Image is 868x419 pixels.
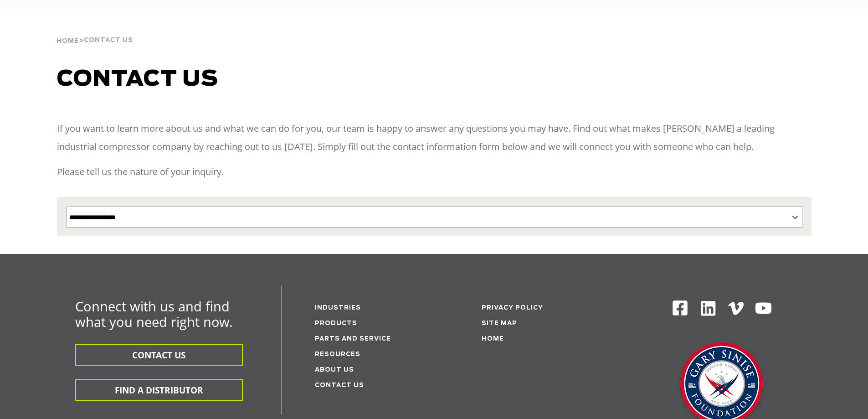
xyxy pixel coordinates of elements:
[57,163,812,181] p: Please tell us the nature of your inquiry.
[315,352,360,357] a: Resources
[699,300,717,317] img: Linkedin
[728,302,744,315] img: Vimeo
[84,37,133,43] span: Contact Us
[75,344,243,366] button: CONTACT US
[57,119,812,156] p: If you want to learn more about us and what we can do for you, our team is happy to answer any qu...
[75,297,233,331] span: Connect with us and find what you need right now.
[482,321,517,326] a: Site Map
[755,300,772,317] img: Youtube
[315,383,364,388] a: Contact Us
[482,336,504,342] a: Home
[315,367,354,373] a: About Us
[315,321,357,326] a: Products
[75,379,243,401] button: FIND A DISTRIBUTOR
[56,38,79,44] span: Home
[315,336,391,342] a: Parts and service
[56,36,79,45] a: Home
[482,305,543,311] a: Privacy Policy
[315,305,361,311] a: Industries
[57,68,218,90] span: Contact us
[672,300,688,316] img: Facebook
[56,14,133,48] div: >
